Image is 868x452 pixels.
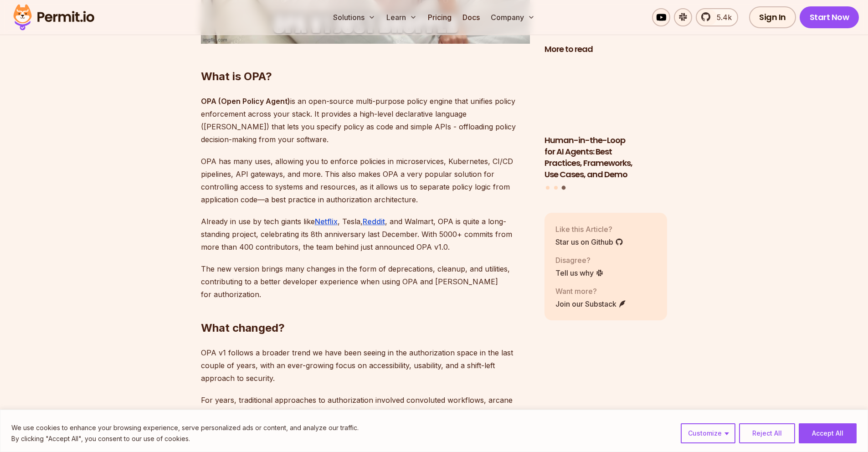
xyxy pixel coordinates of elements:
a: Join our Substack [555,298,627,309]
strong: OPA (Open Policy Agent) [201,97,290,106]
p: For years, traditional approaches to authorization involved convoluted workflows, arcane syntax, ... [201,394,530,432]
h2: What is OPA? [201,33,530,84]
p: Like this Article? [555,224,623,235]
h2: More to read [544,44,668,55]
a: Netflix [315,217,338,226]
p: Want more? [555,286,627,297]
a: Human-in-the-Loop for AI Agents: Best Practices, Frameworks, Use Cases, and DemoHuman-in-the-Loop... [544,61,668,180]
a: Star us on Github [555,236,623,247]
span: 5.4k [711,12,732,23]
div: Posts [544,61,668,191]
p: OPA has many uses, allowing you to enforce policies in microservices, Kubernetes, CI/CD pipelines... [201,155,530,206]
button: Go to slide 1 [546,186,550,190]
a: Tell us why [555,267,604,278]
h3: Human-in-the-Loop for AI Agents: Best Practices, Frameworks, Use Cases, and Demo [544,135,668,180]
p: The new version brings many changes in the form of deprecations, cleanup, and utilities, contribu... [201,262,530,301]
button: Learn [383,8,421,26]
img: Human-in-the-Loop for AI Agents: Best Practices, Frameworks, Use Cases, and Demo [544,61,668,130]
a: Start Now [800,6,859,28]
h2: What changed? [201,284,530,335]
a: Docs [459,8,483,26]
p: is an open-source multi-purpose policy engine that unifies policy enforcement across your stack. ... [201,95,530,146]
a: Reddit [363,217,385,226]
button: Reject All [739,423,795,443]
p: Already in use by tech giants like , Tesla, , and Walmart, OPA is quite a long-standing project, ... [201,215,530,253]
p: Disagree? [555,255,604,266]
button: Go to slide 2 [554,186,558,190]
button: Solutions [329,8,379,26]
button: Accept All [799,423,857,443]
a: Sign In [749,6,796,28]
a: 5.4k [696,8,738,26]
button: Company [487,8,539,26]
p: We use cookies to enhance your browsing experience, serve personalized ads or content, and analyz... [11,422,359,433]
li: 3 of 3 [544,61,668,180]
p: OPA v1 follows a broader trend we have been seeing in the authorization space in the last couple ... [201,346,530,385]
button: Customize [681,423,735,443]
a: Pricing [424,8,455,26]
button: Go to slide 3 [562,186,566,190]
p: By clicking "Accept All", you consent to our use of cookies. [11,433,359,444]
img: Permit logo [9,2,98,33]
